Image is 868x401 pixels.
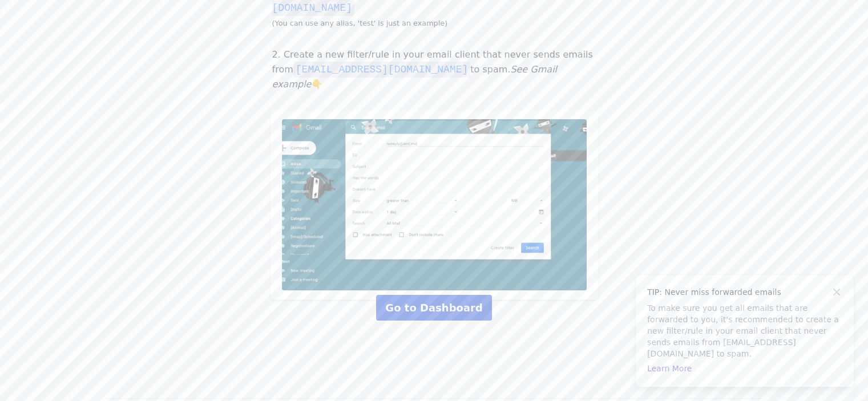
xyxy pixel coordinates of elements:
[270,48,599,91] p: 2. Create a new filter/rule in your email client that never sends emails from to spam. 👇
[376,295,491,321] a: Go to Dashboard
[647,286,842,298] h4: TIP: Never miss forwarded emails
[293,62,470,78] code: [EMAIL_ADDRESS][DOMAIN_NAME]
[282,119,587,290] img: Add noreply@eml.monster to a Never Send to Spam filter in Gmail
[272,19,448,27] small: (You can use any alias, 'test' is just an example)
[272,64,557,90] i: See Gmail example
[647,302,842,359] p: To make sure you get all emails that are forwarded to you, it's recommended to create a new filte...
[647,364,692,373] a: Learn More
